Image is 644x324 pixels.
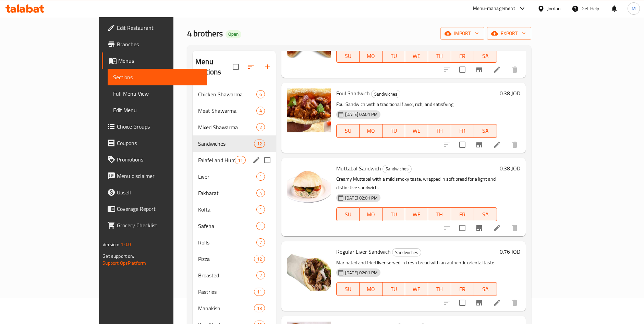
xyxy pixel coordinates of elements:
span: SU [339,284,357,294]
div: Rolls7 [193,234,276,251]
span: Liver [198,172,256,181]
h2: Menu sections [195,57,233,77]
span: FR [454,209,471,219]
div: Open [226,30,241,38]
button: export [487,27,531,40]
button: MO [360,282,382,296]
span: import [446,29,479,38]
span: TU [385,284,403,294]
a: Promotions [102,151,207,168]
button: SU [336,124,360,138]
span: Select to update [455,62,470,77]
span: Pastries [198,288,254,296]
a: Edit menu item [493,299,501,307]
span: 1 [257,173,265,180]
a: Edit menu item [493,65,501,74]
span: Rolls [198,238,256,247]
span: Edit Restaurant [117,24,201,32]
div: items [256,123,265,131]
span: SU [339,51,357,61]
span: M [632,5,636,12]
span: MO [362,209,380,219]
span: Select to update [455,296,470,310]
span: Pizza [198,255,254,263]
span: TU [385,126,403,136]
div: items [256,238,265,247]
span: Full Menu View [113,89,201,98]
span: 2 [257,272,265,279]
span: SU [339,209,357,219]
span: Fakharat [198,189,256,197]
span: [DATE] 02:01 PM [342,269,380,276]
div: Broasted2 [193,267,276,284]
button: TU [382,124,405,138]
a: Edit menu item [493,141,501,149]
button: delete [507,220,523,236]
span: WE [408,209,425,219]
a: Coupons [102,135,207,151]
button: TH [428,49,451,63]
a: Menus [102,52,207,69]
button: SA [474,124,497,138]
span: 4 [257,108,265,114]
span: Select to update [455,221,470,235]
span: Open [226,31,241,37]
span: SA [477,51,494,61]
div: Manakish13 [193,300,276,316]
span: Sandwiches [372,90,400,98]
h6: 0.76 JOD [500,247,520,256]
span: Chicken Shawarma [198,90,256,98]
a: Full Menu View [108,85,207,102]
div: items [256,189,265,197]
span: 1.0.0 [121,240,131,249]
span: Choice Groups [117,122,201,131]
span: 12 [254,141,265,147]
span: Safeha [198,222,256,230]
span: WE [408,51,425,61]
span: WE [408,284,425,294]
span: MO [362,284,380,294]
a: Edit menu item [493,224,501,232]
span: Coverage Report [117,205,201,213]
span: Grocery Checklist [117,221,201,229]
button: Branch-specific-item [471,295,487,311]
div: items [256,107,265,115]
a: Choice Groups [102,118,207,135]
button: WE [405,282,428,296]
button: TH [428,282,451,296]
span: Falafel and Hummus [198,156,235,164]
span: TU [385,51,403,61]
div: Menu-management [473,4,515,13]
div: Fakharat4 [193,185,276,201]
span: Sandwiches [383,165,411,173]
img: Foul Sandwich [287,88,331,132]
span: Version: [102,240,119,249]
span: Manakish [198,304,254,312]
span: Upsell [117,188,201,196]
div: Mixed Shawarma [198,123,256,131]
span: WE [408,126,425,136]
a: Support.OpsPlatform [102,259,146,267]
button: Branch-specific-item [471,61,487,78]
div: Jordan [547,5,561,12]
span: 11 [254,289,265,295]
span: Foul Sandwich [336,88,370,98]
button: TU [382,282,405,296]
div: items [256,205,265,214]
button: WE [405,124,428,138]
div: Sandwiches [382,165,412,173]
a: Menu disclaimer [102,168,207,184]
span: SA [477,126,494,136]
button: TU [382,207,405,221]
span: 1 [257,206,265,213]
button: delete [507,136,523,153]
span: TH [431,51,448,61]
span: Branches [117,40,201,48]
span: Get support on: [102,252,134,261]
div: Kofta1 [193,201,276,218]
span: Sandwiches [392,249,421,256]
div: Safeha1 [193,218,276,234]
button: SU [336,207,360,221]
